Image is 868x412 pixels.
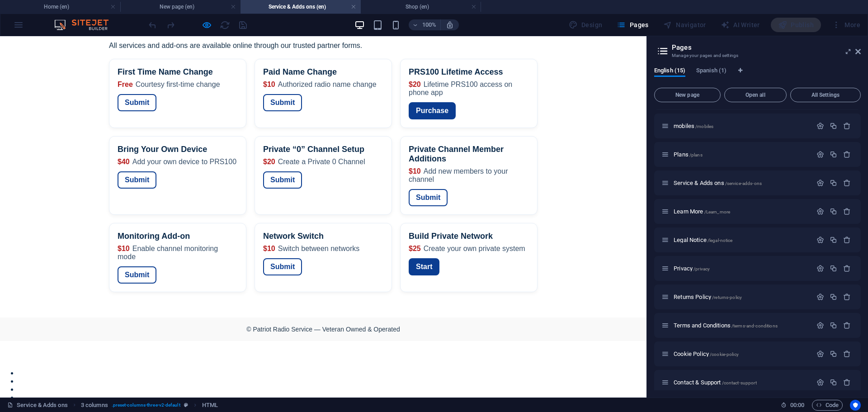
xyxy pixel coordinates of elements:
span: $20 [263,122,275,129]
div: Settings [816,236,824,244]
a: Submit [409,153,448,170]
div: Duplicate [830,208,837,215]
p: Add new members to your channel [409,131,529,147]
span: Learn More [674,208,730,215]
div: Remove [843,293,851,301]
h3: Monitoring Add-on [118,195,238,205]
i: On resize automatically adjust zoom level to fit chosen device. [446,21,454,29]
span: All Settings [794,92,857,98]
div: Terms and Conditions/terms-and-conditions [671,322,812,328]
div: Duplicate [830,236,837,244]
a: Click to cancel selection. Double-click to open Pages [7,400,68,411]
a: Servce [18,337,53,352]
h6: 100% [422,19,437,30]
span: Cookie Policy [674,350,739,357]
div: Duplicate [830,293,837,301]
span: $10 [409,131,421,139]
div: Learn More/Learn_more [671,208,812,214]
a: Returns Policy [18,354,80,369]
div: Settings [816,151,824,158]
span: Free [118,44,133,52]
div: Remove [843,208,851,215]
a: Submit [118,58,156,75]
h3: First Time Name Change [118,31,238,41]
p: Add your own device to PRS100 [118,122,238,130]
button: All Settings [790,88,861,102]
span: $10 [118,208,130,216]
button: Usercentrics [850,400,861,411]
span: Pages [617,20,648,29]
span: English (15) [654,65,685,78]
h3: Private “0” Channel Setup [263,109,383,118]
span: /mobiles [695,124,713,129]
div: Remove [843,322,851,329]
nav: breadcrumb [81,400,218,411]
span: /service-adds-ons [725,181,762,186]
h3: Bring Your Own Device [118,109,238,118]
p: All services and add-ons are available online through our trusted partner forms. [109,5,538,14]
p: Create your own private system [409,208,529,217]
h3: Build Private Network [409,195,529,205]
div: Duplicate [830,379,837,386]
button: Pages [613,18,652,32]
button: New page [654,88,721,102]
span: 00 00 [790,400,804,411]
a: Submit [118,135,156,152]
h3: Paid Name Change [263,31,383,41]
h3: Manage your pages and settings [672,52,843,60]
p: Courtesy first-time change [118,44,238,52]
img: Editor Logo [52,19,120,30]
span: Code [816,400,839,411]
a: Submit [263,222,302,239]
p: Enable channel monitoring mode [118,208,238,225]
div: Service & Adds ons/service-adds-ons [671,180,812,186]
h3: Private Channel Member Additions [409,109,529,128]
span: $10 [263,44,275,52]
span: $10 [263,208,275,216]
span: $20 [409,44,421,52]
div: Plans/plans [671,152,812,157]
div: Duplicate [830,151,837,158]
span: /cookie-policy [710,352,739,357]
div: Language Tabs [654,67,861,84]
div: Duplicate [830,322,837,329]
button: 100% [409,19,441,30]
div: Remove [843,151,851,158]
a: Start [409,222,439,239]
span: Open all [728,92,783,98]
span: /contact-support [722,380,757,385]
div: Settings [816,379,824,386]
p: Create a Private 0 Channel [263,122,383,130]
div: Contact & Support/contact-support [671,379,812,385]
i: This element is a customizable preset [184,403,188,407]
span: Terms and Conditions [674,322,778,329]
span: Contact & Support [674,379,757,386]
span: /legal-notice [708,238,733,243]
div: Remove [843,265,851,272]
a: Submit [118,230,156,247]
span: Privacy [674,265,710,272]
span: mobiles [674,123,713,129]
span: /returns-policy [712,295,742,300]
div: Duplicate [830,122,837,130]
span: : [797,402,798,408]
span: $25 [409,208,421,216]
p: Lifetime PRS100 access on phone app [409,44,529,61]
div: Cookie Policy/cookie-policy [671,351,812,357]
div: mobiles/mobiles [671,123,812,129]
div: Duplicate [830,265,837,272]
div: Design (Ctrl+Alt+Y) [565,18,606,32]
a: Home [18,329,49,344]
div: Remove [843,179,851,187]
span: /plans [689,152,703,157]
span: /privacy [693,266,710,271]
a: Submit [263,135,302,152]
p: Authorized radio name change [263,44,383,52]
h3: Network Switch [263,195,383,205]
button: Code [812,400,843,411]
div: Remove [843,236,851,244]
div: Legal Notice/legal-notice [671,237,812,243]
div: Remove [843,350,851,358]
span: Spanish (1) [696,65,726,78]
h2: Pages [672,43,861,52]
